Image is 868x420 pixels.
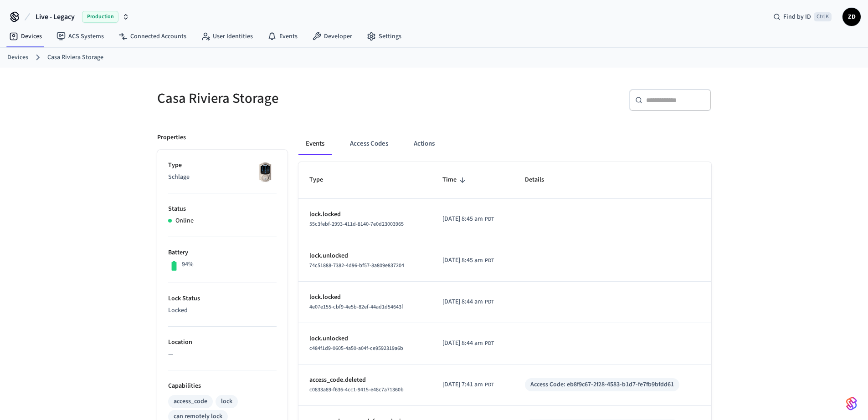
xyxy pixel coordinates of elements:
span: 74c51888-7382-4d96-bf57-8a809e837204 [309,262,404,269]
span: Time [442,173,468,187]
button: Actions [406,133,442,155]
p: Locked [168,306,277,315]
div: ant example [298,133,711,155]
div: lock [221,397,232,406]
span: c0833a89-f636-4cc1-9415-e48c7a71360b [309,386,404,394]
a: Events [260,28,305,45]
p: Capabilities [168,381,277,391]
div: PST8PDT [442,380,494,390]
span: Find by ID [783,12,811,21]
p: Properties [157,133,186,142]
h5: Casa Riviera Storage [157,89,429,108]
span: PDT [485,298,494,306]
p: Status [168,204,277,214]
a: ACS Systems [49,28,111,45]
button: Access Codes [343,133,395,155]
a: Connected Accounts [111,28,194,45]
span: Details [525,173,556,187]
span: [DATE] 8:45 am [442,256,483,265]
span: [DATE] 8:44 am [442,339,483,348]
img: Schlage Sense Smart Deadbolt with Camelot Trim, Front [254,161,277,183]
span: [DATE] 8:45 am [442,214,483,224]
span: [DATE] 7:41 am [442,380,483,390]
p: Location [168,338,277,347]
span: 55c3febf-2993-411d-8140-7e0d23003965 [309,220,404,228]
span: PDT [485,339,494,348]
p: lock.locked [309,210,421,219]
a: Casa Riviera Storage [47,53,103,62]
p: Schlage [168,172,277,182]
span: Ctrl K [814,12,832,21]
span: 4e07e155-cbf9-4e5b-82ef-44ad1d54643f [309,303,403,311]
div: PST8PDT [442,297,494,307]
span: PDT [485,381,494,389]
span: PDT [485,215,494,223]
p: lock.locked [309,293,421,302]
div: Access Code: eb8f9c67-2f28-4583-b1d7-fe7fb9bfdd61 [530,380,674,390]
p: Battery [168,248,277,258]
a: User Identities [194,28,260,45]
span: Live - Legacy [36,11,75,22]
a: Devices [2,28,49,45]
div: access_code [174,397,207,406]
p: access_code.deleted [309,375,421,385]
p: 94% [182,260,194,269]
a: Devices [7,53,28,62]
span: c484f1d9-0605-4a50-a04f-ce9592319a6b [309,344,403,352]
span: Type [309,173,335,187]
a: Settings [360,28,409,45]
p: — [168,349,277,359]
p: Lock Status [168,294,277,304]
div: PST8PDT [442,256,494,265]
img: SeamLogoGradient.69752ec5.svg [846,396,857,411]
span: ZD [843,9,860,25]
div: PST8PDT [442,214,494,224]
span: [DATE] 8:44 am [442,297,483,307]
span: PDT [485,257,494,265]
div: PST8PDT [442,339,494,348]
a: Developer [305,28,360,45]
p: Type [168,161,277,170]
p: lock.unlocked [309,251,421,261]
p: Online [175,216,194,226]
button: ZD [842,8,861,26]
button: Events [298,133,332,155]
p: lock.unlocked [309,334,421,344]
span: Production [82,11,118,23]
div: Find by IDCtrl K [766,9,839,25]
